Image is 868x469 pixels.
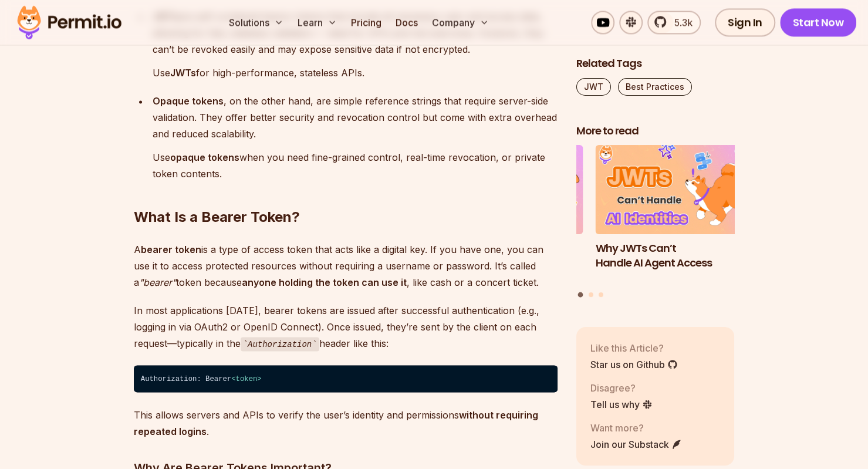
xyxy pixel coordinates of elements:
a: Start Now [780,8,857,36]
p: This allows servers and APIs to verify the user’s identity and permissions . [134,406,558,439]
a: Docs [391,11,423,34]
h2: What Is a Bearer Token? [134,161,558,227]
a: Pricing [346,11,386,34]
img: Why JWTs Can’t Handle AI Agent Access [596,146,754,235]
p: A is a type of access token that acts like a digital key. If you have one, you can use it to acce... [134,241,558,290]
em: "bearer" [139,276,176,288]
h3: Why JWTs Can’t Handle AI Agent Access [596,241,754,271]
img: Permit logo [12,2,127,42]
p: Use when you need fine-grained control, real-time revocation, or private token contents. [153,149,558,182]
p: Disagree? [590,381,653,395]
span: token [236,374,258,383]
li: 3 of 3 [425,146,583,285]
button: Learn [293,11,342,34]
p: Want more? [590,421,682,435]
p: In most applications [DATE], bearer tokens are issued after successful authentication (e.g., logg... [134,302,558,352]
strong: without requiring repeated logins [134,409,538,437]
a: Best Practices [618,78,692,96]
strong: anyone holding the token can use it [242,276,407,288]
strong: bearer token [141,243,201,255]
code: Authorization [241,337,319,351]
strong: JWTs [170,67,196,79]
h3: Policy-Based Access Control (PBAC) Isn’t as Great as You Think [425,241,583,285]
strong: opaque tokens [170,151,239,163]
a: Star us on Github [590,357,678,372]
button: Go to slide 1 [578,292,583,298]
button: Solutions [224,11,288,34]
p: Like this Article? [590,341,678,355]
button: Company [427,11,494,34]
h2: Related Tags [576,56,735,71]
strong: Opaque tokens [153,95,224,107]
p: Use for high-performance, stateless APIs. [153,65,558,81]
a: Tell us why [590,397,653,411]
div: Posts [576,146,735,299]
h2: More to read [576,124,735,139]
img: Policy-Based Access Control (PBAC) Isn’t as Great as You Think [425,146,583,235]
button: Go to slide 3 [599,292,603,297]
a: Sign In [715,8,775,36]
button: Go to slide 2 [589,292,593,297]
a: JWT [576,78,611,96]
a: Why JWTs Can’t Handle AI Agent AccessWhy JWTs Can’t Handle AI Agent Access [596,146,754,285]
span: < > [231,374,261,383]
code: Authorization: Bearer [134,365,558,392]
li: 1 of 3 [596,146,754,285]
span: 5.3k [667,15,693,29]
a: Join our Substack [590,437,682,451]
p: , on the other hand, are simple reference strings that require server-side validation. They offer... [153,93,558,142]
a: 5.3k [647,11,701,34]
